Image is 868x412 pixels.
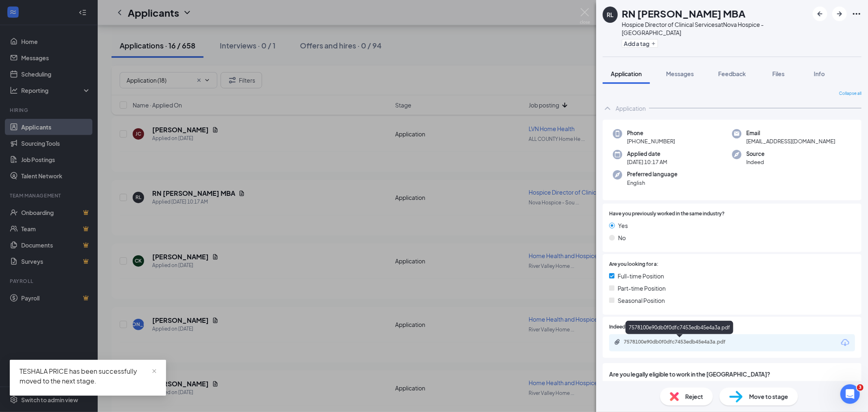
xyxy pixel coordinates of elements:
span: [PHONE_NUMBER] [627,137,675,145]
span: Email [746,129,835,137]
svg: Download [840,338,850,348]
button: ArrowRight [832,7,847,21]
div: 7578100e90db0f0dfc7453edb45e4a3a.pdf [624,339,738,345]
span: [EMAIL_ADDRESS][DOMAIN_NAME] [746,137,835,145]
span: Yes [618,221,628,230]
span: Application [611,70,642,77]
div: TESHALA PRICE has been successfully moved to the next stage. [20,366,156,386]
span: Collapse all [839,90,861,97]
span: Info [814,70,825,77]
div: 7578100e90db0f0dfc7453edb45e4a3a.pdf [625,321,733,334]
span: Applied date [627,150,667,158]
span: Indeed Resume [609,323,645,331]
div: Application [616,104,646,112]
h1: RN [PERSON_NAME] MBA [622,7,746,20]
span: 3 [857,384,864,391]
svg: Plus [651,41,656,46]
span: Feedback [718,70,746,77]
svg: Ellipses [852,9,861,19]
span: Move to stage [749,392,788,401]
span: Part-time Position [618,284,666,293]
div: Hospice Director of Clinical Services at Nova Hospice - [GEOGRAPHIC_DATA] [622,20,809,37]
span: Seasonal Position [618,296,665,305]
svg: Paperclip [614,339,621,345]
svg: ArrowRight [835,9,844,19]
span: Indeed [746,158,765,166]
span: Messages [666,70,694,77]
div: RL [607,11,614,19]
span: Source [746,150,765,158]
span: Have you previously worked in the same industry? [609,210,725,218]
svg: ChevronUp [603,103,612,113]
span: No [618,233,626,242]
span: [DATE] 10:17 AM [627,158,667,166]
span: Phone [627,129,675,137]
button: ArrowLeftNew [813,7,827,21]
iframe: Intercom live chat [840,384,860,404]
span: Preferred language [627,170,678,178]
a: Paperclip7578100e90db0f0dfc7453edb45e4a3a.pdf [614,339,746,346]
span: Are you looking for a: [609,261,658,268]
span: Full-time Position [618,272,664,281]
button: PlusAdd a tag [622,39,658,48]
span: close [151,368,157,374]
span: English [627,179,678,187]
span: Reject [685,392,703,401]
span: Files [772,70,785,77]
svg: ArrowLeftNew [815,9,825,19]
span: Are you legally eligible to work in the [GEOGRAPHIC_DATA]? [609,370,855,379]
